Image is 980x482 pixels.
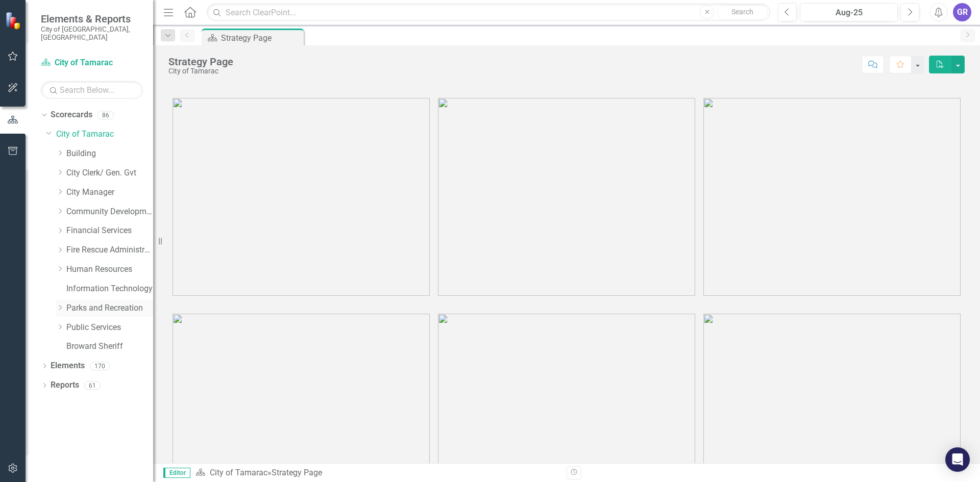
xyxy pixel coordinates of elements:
small: City of [GEOGRAPHIC_DATA], [GEOGRAPHIC_DATA] [41,25,143,42]
div: Aug-25 [803,7,894,19]
div: City of Tamarac [168,67,233,75]
a: City Manager [66,187,153,198]
input: Search ClearPoint... [207,4,770,21]
img: tamarac3%20v3.png [703,98,961,296]
div: » [195,467,559,479]
span: Search [731,8,753,16]
a: Community Development [66,206,153,218]
img: tamarac1%20v3.png [173,98,430,296]
div: 170 [90,362,110,370]
a: Broward Sheriff [66,341,153,352]
a: Information Technology [66,283,153,295]
img: ClearPoint Strategy [5,12,23,30]
div: Strategy Page [168,56,233,67]
a: Building [66,148,153,160]
img: tamarac2%20v3.png [438,98,695,296]
a: Financial Services [66,225,153,237]
input: Search Below... [41,81,143,99]
a: City of Tamarac [56,129,153,140]
div: Strategy Page [221,32,301,44]
div: Strategy Page [272,468,322,477]
a: City Clerk/ Gen. Gvt [66,167,153,179]
a: Reports [51,379,79,391]
a: Public Services [66,322,153,334]
div: 61 [84,381,101,390]
button: Aug-25 [800,3,898,21]
a: Fire Rescue Administration [66,244,153,256]
a: City of Tamarac [210,468,267,477]
span: Editor [163,468,190,478]
a: Elements [51,360,85,372]
button: GR [953,3,971,21]
div: 86 [97,111,114,119]
a: Scorecards [51,109,92,121]
a: Parks and Recreation [66,302,153,314]
button: Search [717,5,768,19]
span: Elements & Reports [41,13,143,25]
a: Human Resources [66,264,153,275]
div: Open Intercom Messenger [945,447,970,472]
a: City of Tamarac [41,57,143,69]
